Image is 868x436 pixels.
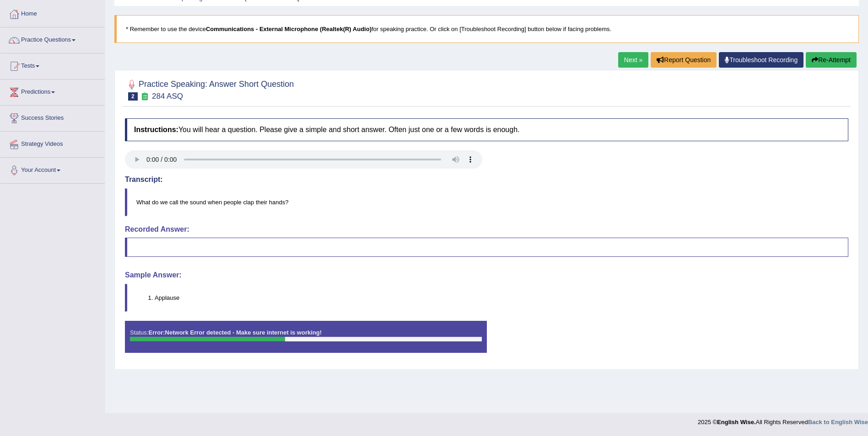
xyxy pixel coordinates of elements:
[0,53,105,76] a: Tests
[806,52,857,68] button: Re-Attempt
[0,80,105,102] a: Predictions
[125,321,487,353] div: Status:
[128,92,138,101] span: 2
[719,52,803,68] a: Troubleshoot Recording
[206,26,372,32] b: Communications - External Microphone (Realtek(R) Audio)
[152,92,183,101] small: 284 ASQ
[0,132,105,154] a: Strategy Videos
[125,188,848,216] blockquote: What do we call the sound when people clap their hands?
[134,126,178,133] b: Instructions:
[618,52,648,68] a: Next »
[0,158,105,181] a: Your Account
[148,329,165,336] strong: Error:
[651,52,717,68] button: Report Question
[140,92,150,101] small: Exam occurring question
[155,293,848,302] li: Applause
[125,225,848,234] h4: Recorded Answer:
[125,271,848,279] h4: Sample Answer:
[698,413,868,426] div: 2025 © All Rights Reserved
[0,106,105,128] a: Success Stories
[148,329,322,336] strong: Network Error detected - Make sure internet is working!
[0,27,105,50] a: Practice Questions
[125,175,848,184] h4: Transcript:
[125,78,294,101] h2: Practice Speaking: Answer Short Question
[114,15,859,43] blockquote: * Remember to use the device for speaking practice. Or click on [Troubleshoot Recording] button b...
[808,419,868,425] a: Back to English Wise
[125,118,848,141] h4: You will hear a question. Please give a simple and short answer. Often just one or a few words is...
[717,419,755,425] strong: English Wise.
[0,1,105,24] a: Home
